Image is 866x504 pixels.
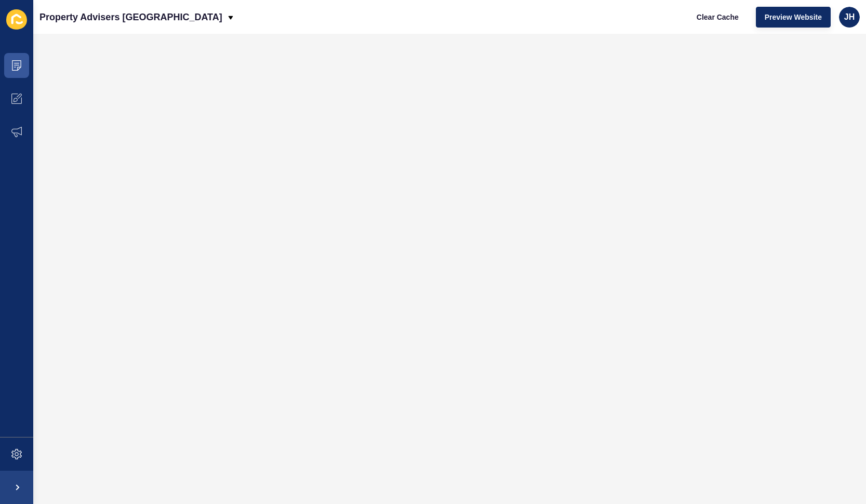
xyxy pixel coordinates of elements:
button: Clear Cache [688,7,748,28]
span: Preview Website [765,12,822,22]
span: JH [844,12,855,22]
p: Property Advisers [GEOGRAPHIC_DATA] [39,4,222,30]
span: Clear Cache [697,12,739,22]
button: Preview Website [756,7,831,28]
